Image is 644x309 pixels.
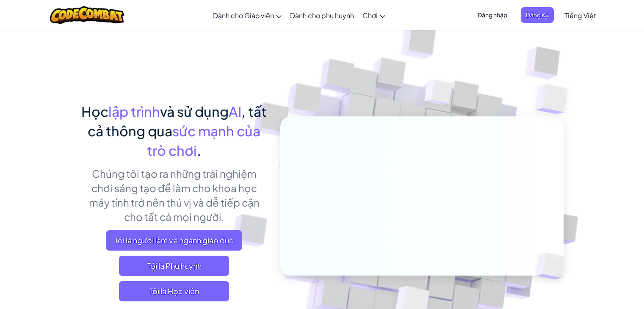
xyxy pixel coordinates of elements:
[50,6,124,24] img: CodeCombat logo
[81,166,268,224] p: Chúng tôi tạo ra những trải nghiệm chơi sáng tạo để làm cho khoa học máy tính trở nên thú vị và d...
[106,230,242,251] a: Tôi là người làm về ngành giáo dục
[560,4,600,27] a: Tiếng Việt
[119,256,229,276] a: Tôi là Phụ huynh
[108,103,160,120] span: lập trình
[473,7,512,23] button: Đăng nhập
[229,103,241,120] span: AI
[209,4,286,27] a: Dành cho Giáo viên
[518,63,591,135] img: Overlap cubes
[522,235,585,297] img: Overlap cubes
[213,11,274,20] span: Dành cho Giáo viên
[362,11,378,20] span: Chơi
[408,63,469,126] img: Overlap cubes
[358,4,390,27] a: Chơi
[197,142,201,159] span: .
[147,122,260,159] span: sức mạnh của trò chơi
[521,7,554,23] button: Đăng Ký
[564,11,596,20] span: Tiếng Việt
[286,4,358,27] a: Dành cho phụ huynh
[81,103,108,120] span: Học
[119,281,229,301] button: Tôi là Học viên
[160,103,229,120] span: và sử dụng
